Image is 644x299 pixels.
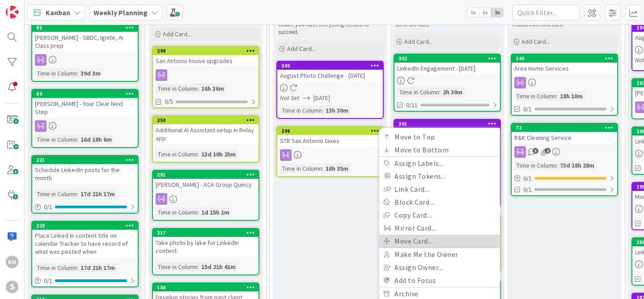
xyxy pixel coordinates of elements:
[199,262,238,272] div: 15d 21h 41m
[156,84,198,93] div: Time in Column
[153,116,258,124] div: 250
[153,171,258,190] div: 291[PERSON_NAME] - ACA Group Quincy
[198,207,199,217] span: :
[512,63,617,74] div: Area Home Services
[379,157,500,170] a: Assign Labels...
[277,62,383,70] div: 300
[322,164,323,173] span: :
[156,207,198,217] div: Time in Column
[394,119,501,207] a: 301Move to TopMove to BottomAssign Labels...Assign Tokens...Link Card...Block Card...Copy Card......
[157,284,258,291] div: 156
[556,91,558,101] span: :
[32,164,138,184] div: Schedule LinkedIn posts for the month
[512,124,617,143] div: 72R&K Cleaning Service
[277,135,383,147] div: STR San Antonio taxes
[512,132,617,143] div: R&K Cleaning Service
[533,148,538,154] span: 3
[523,185,532,194] span: 0/1
[31,89,139,148] a: 89[PERSON_NAME] - Your Clear Next StepTime in Column:16d 18h 6m
[198,262,199,272] span: :
[157,230,258,236] div: 217
[36,157,138,163] div: 221
[153,47,258,67] div: 299San Antonio house upgrades
[35,189,77,199] div: Time in Column
[523,105,532,114] span: 0/1
[379,183,500,196] a: Link Card...
[35,68,77,78] div: Time in Column
[165,97,173,106] span: 0/5
[379,261,500,274] a: Assign Owner...
[32,24,138,51] div: 85[PERSON_NAME] - SBDC, Ignite, AI Class prep
[152,228,259,275] a: 217Take photo by lake for LinkedIn contentTime in Column:15d 21h 41m
[277,127,383,147] div: 298STR San Antonio taxes
[153,171,258,179] div: 291
[278,14,382,36] p: Clarify any information on the card to ensure you have everything needed to succeed.
[491,8,503,17] span: 3x
[394,120,500,128] div: 301Move to TopMove to BottomAssign Labels...Assign Tokens...Link Card...Block Card...Copy Card......
[439,87,441,97] span: :
[394,120,500,139] div: 301Move to TopMove to BottomAssign Labels...Assign Tokens...Link Card...Block Card...Copy Card......
[78,135,114,144] div: 16d 18h 6m
[404,38,433,46] span: Add Card...
[157,48,258,54] div: 299
[280,105,322,115] div: Time in Column
[511,54,618,116] a: 249Area Home ServicesTime in Column:18h 10m0/1
[198,149,199,159] span: :
[156,149,198,159] div: Time in Column
[153,55,258,67] div: San Antonio house upgrades
[287,45,316,53] span: Add Card...
[78,68,103,78] div: 39d 3m
[157,117,258,123] div: 250
[31,155,139,214] a: 221Schedule LinkedIn posts for the monthTime in Column:17d 21h 17m0/1
[6,6,18,18] img: Visit kanbanzone.com
[152,170,259,221] a: 291[PERSON_NAME] - ACA Group QuincyTime in Column:1d 15h 1m
[44,202,52,212] span: 0 / 1
[32,275,138,286] div: 0/1
[397,87,439,97] div: Time in Column
[32,222,138,230] div: 220
[280,164,322,173] div: Time in Column
[199,149,238,159] div: 13d 10h 25m
[379,222,500,235] a: Mirror Card...
[46,7,70,18] span: Kanban
[323,105,351,115] div: 13h 30m
[512,55,617,63] div: 249
[379,143,500,156] a: Move to Bottom
[276,61,384,119] a: 300August Photo Challenge - [DATE]Not Set[DATE]Time in Column:13h 30m
[6,256,18,268] div: KH
[153,179,258,190] div: [PERSON_NAME] - ACA Group Quincy
[441,87,465,97] div: 2h 30m
[32,98,138,118] div: [PERSON_NAME] - Your Clear Next Step
[32,202,138,213] div: 0/1
[322,105,323,115] span: :
[77,263,78,273] span: :
[514,91,556,101] div: Time in Column
[77,189,78,199] span: :
[379,274,500,287] a: Add to Focus
[513,4,580,21] input: Quick Filter...
[277,70,383,81] div: August Photo Challenge - [DATE]
[558,160,597,170] div: 73d 18h 28m
[394,55,500,74] div: 302LinkedIn Engagement - [DATE]
[31,23,139,82] a: 85[PERSON_NAME] - SBDC, Ignite, AI Class prepTime in Column:39d 3m
[406,101,418,110] span: 0/11
[398,55,500,62] div: 302
[199,84,226,93] div: 16h 36m
[379,235,500,248] a: Move Card...
[523,174,532,183] span: 0 / 1
[276,126,384,177] a: 298STR San Antonio taxesTime in Column:16h 35m
[32,90,138,98] div: 89
[280,94,299,102] i: Not Set
[556,160,558,170] span: :
[277,62,383,81] div: 300August Photo Challenge - [DATE]
[32,222,138,257] div: 220Place Linked In content title on calendar Tracker to have record of what was posted when
[394,63,500,74] div: LinkedIn Engagement - [DATE]
[78,189,117,199] div: 17d 21h 17m
[32,230,138,257] div: Place Linked In content title on calendar Tracker to have record of what was posted when
[152,46,259,108] a: 299San Antonio house upgradesTime in Column:16h 36m0/5
[36,25,138,31] div: 85
[153,116,258,144] div: 250Additional AI Assistant setup in Relay app
[314,93,330,103] span: [DATE]
[163,30,191,38] span: Add Card...
[512,55,617,74] div: 249Area Home Services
